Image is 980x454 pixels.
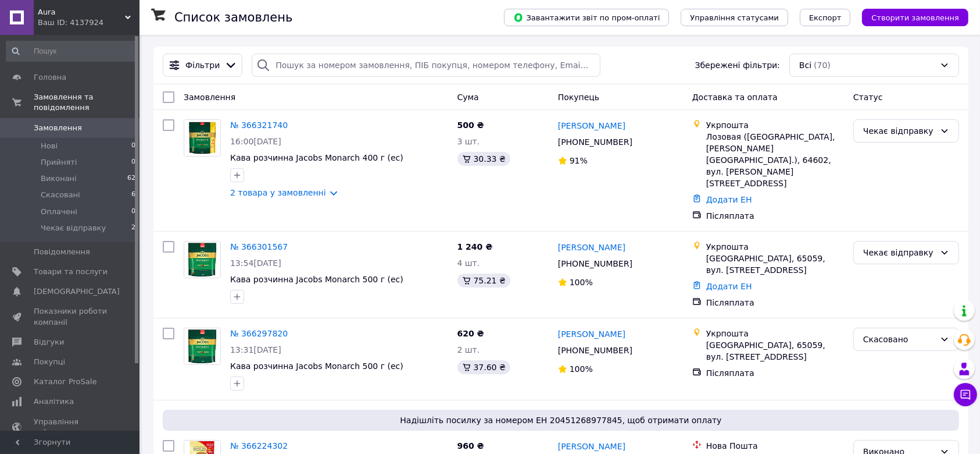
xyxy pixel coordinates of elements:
[457,274,510,288] div: 75.21 ₴
[558,346,632,355] span: [PHONE_NUMBER]
[871,13,959,22] span: Створити замовлення
[706,440,844,452] div: Нова Пошта
[230,242,288,251] a: № 366301567
[34,377,96,387] span: Каталог ProSale
[457,258,480,268] span: 4 шт.
[185,59,220,71] span: Фільтри
[230,153,403,162] a: Кава розчинна Jacobs Monarch 400 г (ec)
[41,157,77,168] span: Прийняті
[706,119,844,131] div: Укрпошта
[954,383,977,406] button: Чат з покупцем
[863,246,935,259] div: Чекає відправку
[570,278,593,287] span: 100%
[457,360,510,374] div: 37.60 ₴
[34,72,66,83] span: Головна
[457,345,480,354] span: 2 шт.
[184,93,235,102] span: Замовлення
[230,329,288,338] a: № 366297820
[558,242,625,253] a: [PERSON_NAME]
[230,120,288,130] a: № 366321740
[706,210,844,222] div: Післяплата
[41,173,77,184] span: Виконані
[862,9,968,26] button: Створити замовлення
[570,156,588,165] span: 91%
[706,339,844,363] div: [GEOGRAPHIC_DATA], 65059, вул. [STREET_ADDRESS]
[558,328,625,340] a: [PERSON_NAME]
[706,282,752,291] a: Додати ЕН
[457,242,493,251] span: 1 240 ₴
[457,441,484,451] span: 960 ₴
[850,12,968,22] a: Створити замовлення
[706,253,844,276] div: [GEOGRAPHIC_DATA], 65059, вул. [STREET_ADDRESS]
[863,125,935,137] div: Чекає відправку
[184,328,220,364] img: Фото товару
[184,328,221,365] a: Фото товару
[695,59,780,71] span: Збережені фільтри:
[252,54,600,77] input: Пошук за номером замовлення, ПІБ покупця, номером телефону, Email, номером накладної
[809,13,842,22] span: Експорт
[558,259,632,268] span: [PHONE_NUMBER]
[706,131,844,189] div: Лозовая ([GEOGRAPHIC_DATA], [PERSON_NAME][GEOGRAPHIC_DATA].), 64602, вул. [PERSON_NAME][STREET_AD...
[230,188,326,197] a: 2 товара у замовленні
[34,306,108,327] span: Показники роботи компанії
[457,152,510,166] div: 30.33 ₴
[800,9,851,26] button: Експорт
[41,207,77,217] span: Оплачені
[38,7,125,17] span: Aura
[799,59,811,71] span: Всі
[184,241,221,278] a: Фото товару
[706,367,844,379] div: Післяплата
[41,190,80,200] span: Скасовані
[681,9,788,26] button: Управління статусами
[34,286,120,297] span: [DEMOGRAPHIC_DATA]
[457,93,479,102] span: Cума
[41,141,58,151] span: Нові
[230,441,288,451] a: № 366224302
[34,357,65,367] span: Покупці
[230,361,403,371] a: Кава розчинна Jacobs Monarch 500 г (ec)
[558,137,632,147] span: [PHONE_NUMBER]
[34,267,108,277] span: Товари та послуги
[558,441,625,452] a: [PERSON_NAME]
[184,120,220,156] img: Фото товару
[131,157,135,168] span: 0
[34,396,74,407] span: Аналітика
[230,275,403,284] a: Кава розчинна Jacobs Monarch 500 г (ec)
[814,61,831,70] span: (70)
[131,223,135,233] span: 2
[853,93,883,102] span: Статус
[706,297,844,308] div: Післяплата
[34,123,82,133] span: Замовлення
[34,92,140,113] span: Замовлення та повідомлення
[34,247,90,257] span: Повідомлення
[38,17,140,28] div: Ваш ID: 4137924
[570,364,593,374] span: 100%
[706,328,844,339] div: Укрпошта
[558,120,625,132] a: [PERSON_NAME]
[34,337,64,347] span: Відгуки
[230,137,281,146] span: 16:00[DATE]
[457,137,480,146] span: 3 шт.
[457,120,484,130] span: 500 ₴
[34,417,108,438] span: Управління сайтом
[184,119,221,157] a: Фото товару
[41,223,106,233] span: Чекає відправку
[131,141,135,151] span: 0
[706,195,752,204] a: Додати ЕН
[558,93,599,102] span: Покупець
[690,13,779,22] span: Управління статусами
[230,258,281,268] span: 13:54[DATE]
[6,41,137,62] input: Пошук
[863,333,935,346] div: Скасовано
[131,207,135,217] span: 0
[167,414,954,426] span: Надішліть посилку за номером ЕН 20451268977845, щоб отримати оплату
[184,242,220,278] img: Фото товару
[457,329,484,338] span: 620 ₴
[174,10,292,24] h1: Список замовлень
[504,9,669,26] button: Завантажити звіт по пром-оплаті
[513,12,660,23] span: Завантажити звіт по пром-оплаті
[131,190,135,200] span: 6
